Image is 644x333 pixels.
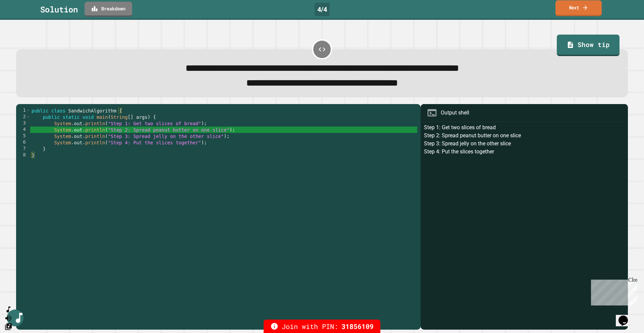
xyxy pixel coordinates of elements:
[315,3,330,16] div: 4 / 4
[616,306,637,326] iframe: chat widget
[441,109,469,117] div: Output shell
[26,114,30,120] span: Toggle code folding, rows 2 through 7
[4,305,12,314] button: SpeedDial basic example
[16,127,30,133] div: 4
[16,114,30,120] div: 2
[16,146,30,152] div: 7
[555,0,602,16] a: Next
[16,133,30,139] div: 5
[264,320,380,333] div: Join with PIN:
[557,35,619,56] a: Show tip
[85,2,132,17] a: Breakdown
[3,3,46,43] div: Chat with us now!Close
[16,107,30,114] div: 1
[16,139,30,146] div: 6
[4,314,12,322] button: Mute music
[16,120,30,127] div: 3
[588,277,637,305] iframe: chat widget
[16,152,30,158] div: 8
[4,322,12,331] button: Change Music
[26,107,30,114] span: Toggle code folding, rows 1 through 8
[341,321,374,331] span: 31856109
[40,3,78,15] div: Solution
[424,124,625,330] div: Step 1: Get two slices of bread Step 2: Spread peanut butter on one slice Step 3: Spread jelly on...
